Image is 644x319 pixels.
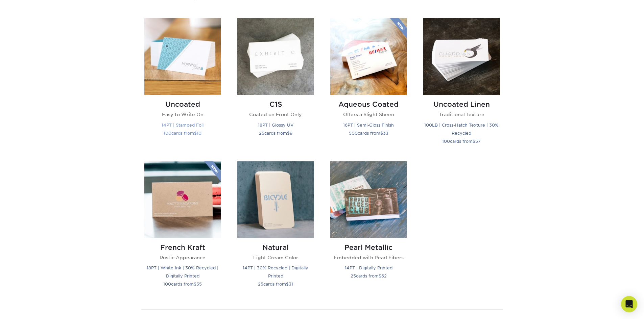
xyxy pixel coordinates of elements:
[258,282,293,287] small: cards from
[390,18,407,38] img: New Product
[258,282,263,287] span: 25
[330,161,407,238] img: Pearl Metallic Business Cards
[330,18,407,153] a: Aqueous Coated Business Cards Aqueous Coated Offers a Slight Sheen 16PT | Semi-Gloss Finish 500ca...
[196,282,202,287] span: 35
[144,100,221,108] h2: Uncoated
[144,161,221,238] img: French Kraft Business Cards
[163,282,171,287] span: 100
[237,254,314,261] p: Light Cream Color
[237,100,314,108] h2: C1S
[237,111,314,118] p: Coated on Front Only
[194,131,197,136] span: $
[351,273,387,278] small: cards from
[243,265,308,278] small: 14PT | 30% Recycled | Digitally Printed
[147,265,218,278] small: 18PT | White Ink | 30% Recycled | Digitally Printed
[381,273,387,278] span: 62
[473,139,475,144] span: $
[259,131,292,136] small: cards from
[475,139,481,144] span: 57
[258,123,293,128] small: 18PT | Glossy UV
[164,131,201,136] small: cards from
[144,18,221,153] a: Uncoated Business Cards Uncoated Easy to Write On 14PT | Stamped Foil 100cards from$10
[144,254,221,261] p: Rustic Appearance
[330,18,407,95] img: Aqueous Coated Business Cards
[144,161,221,296] a: French Kraft Business Cards French Kraft Rustic Appearance 18PT | White Ink | 30% Recycled | Digi...
[349,131,388,136] small: cards from
[162,123,204,128] small: 14PT | Stamped Foil
[197,131,201,136] span: 10
[349,131,358,136] span: 500
[345,265,392,270] small: 14PT | Digitally Printed
[144,111,221,118] p: Easy to Write On
[290,131,292,136] span: 9
[194,282,196,287] span: $
[287,131,290,136] span: $
[237,18,314,153] a: C1S Business Cards C1S Coated on Front Only 18PT | Glossy UV 25cards from$9
[286,282,289,287] span: $
[237,243,314,251] h2: Natural
[289,282,293,287] span: 31
[424,123,499,136] small: 100LB | Cross-Hatch Texture | 30% Recycled
[163,282,202,287] small: cards from
[330,243,407,251] h2: Pearl Metallic
[144,18,221,95] img: Uncoated Business Cards
[423,100,500,108] h2: Uncoated Linen
[621,296,637,312] div: Open Intercom Messenger
[330,254,407,261] p: Embedded with Pearl Fibers
[423,111,500,118] p: Traditional Texture
[423,18,500,153] a: Uncoated Linen Business Cards Uncoated Linen Traditional Texture 100LB | Cross-Hatch Texture | 30...
[204,161,221,182] img: New Product
[380,131,383,136] span: $
[144,243,221,251] h2: French Kraft
[351,273,356,278] span: 25
[330,111,407,118] p: Offers a Slight Sheen
[423,18,500,95] img: Uncoated Linen Business Cards
[2,298,57,317] iframe: Google Customer Reviews
[237,18,314,95] img: C1S Business Cards
[164,131,171,136] span: 100
[442,139,450,144] span: 100
[237,161,314,238] img: Natural Business Cards
[237,161,314,296] a: Natural Business Cards Natural Light Cream Color 14PT | 30% Recycled | Digitally Printed 25cards ...
[383,131,388,136] span: 33
[343,123,394,128] small: 16PT | Semi-Gloss Finish
[330,100,407,108] h2: Aqueous Coated
[330,161,407,296] a: Pearl Metallic Business Cards Pearl Metallic Embedded with Pearl Fibers 14PT | Digitally Printed ...
[379,273,381,278] span: $
[259,131,264,136] span: 25
[442,139,481,144] small: cards from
